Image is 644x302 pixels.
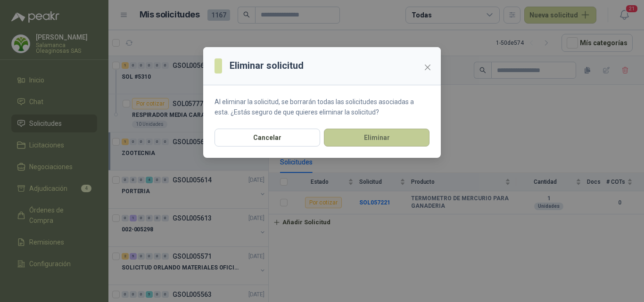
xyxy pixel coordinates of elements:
button: Close [420,60,435,75]
button: Cancelar [215,129,320,147]
p: Al eliminar la solicitud, se borrarán todas las solicitudes asociadas a esta. ¿Estás seguro de qu... [215,97,429,117]
button: Eliminar [324,129,429,147]
span: close [424,64,431,71]
h3: Eliminar solicitud [230,58,304,73]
